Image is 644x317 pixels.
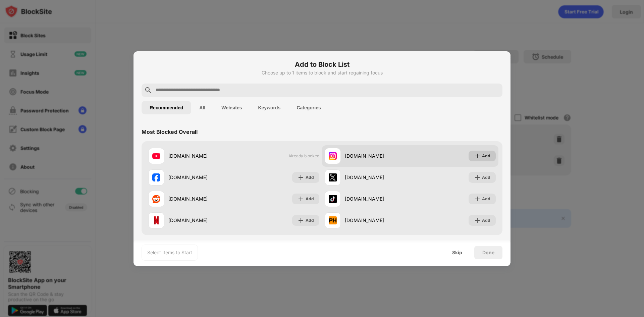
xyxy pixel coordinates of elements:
[329,173,337,181] img: favicons
[213,101,250,114] button: Websites
[168,152,234,159] div: [DOMAIN_NAME]
[482,196,490,202] div: Add
[142,59,502,69] h6: Add to Block List
[152,173,160,181] img: favicons
[152,152,160,160] img: favicons
[142,128,198,135] div: Most Blocked Overall
[147,249,192,256] div: Select Items to Start
[142,70,502,75] div: Choose up to 1 items to block and start regaining focus
[329,195,337,203] img: favicons
[152,195,160,203] img: favicons
[288,153,319,158] span: Already blocked
[168,174,234,181] div: [DOMAIN_NAME]
[452,250,462,255] div: Skip
[306,196,314,202] div: Add
[152,216,160,224] img: favicons
[144,86,152,94] img: search.svg
[345,174,410,181] div: [DOMAIN_NAME]
[306,174,314,181] div: Add
[191,101,213,114] button: All
[345,217,410,224] div: [DOMAIN_NAME]
[142,101,191,114] button: Recommended
[345,152,410,159] div: [DOMAIN_NAME]
[168,217,234,224] div: [DOMAIN_NAME]
[168,195,234,202] div: [DOMAIN_NAME]
[482,217,490,224] div: Add
[482,250,494,255] div: Done
[306,217,314,224] div: Add
[482,153,490,159] div: Add
[329,216,337,224] img: favicons
[482,174,490,181] div: Add
[329,152,337,160] img: favicons
[345,195,410,202] div: [DOMAIN_NAME]
[288,101,329,114] button: Categories
[250,101,288,114] button: Keywords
